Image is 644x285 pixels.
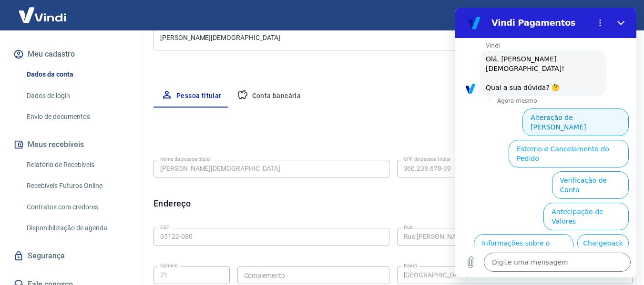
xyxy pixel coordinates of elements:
[598,7,633,24] button: Sair
[11,0,73,29] img: Vindi
[153,85,229,108] button: Pessoa titular
[23,218,131,238] a: Disponibilização de agenda
[153,197,191,210] h6: Endereço
[23,155,131,175] a: Relatório de Recebíveis
[404,156,451,163] label: CPF da pessoa titular
[23,176,131,196] a: Recebíveis Futuros Online
[23,86,131,106] a: Dados de login
[11,246,131,266] a: Segurança
[11,134,131,155] button: Meus recebíveis
[160,262,178,269] label: Número
[153,25,633,50] div: [PERSON_NAME][DEMOGRAPHIC_DATA]
[160,156,211,163] label: Nome da pessoa titular
[23,65,131,84] a: Dados da conta
[23,107,131,127] a: Envio de documentos
[404,224,413,231] label: Rua
[11,44,131,65] button: Meu cadastro
[404,262,417,269] label: Bairro
[160,224,169,231] label: CEP
[229,85,309,108] button: Conta bancária
[455,8,636,277] iframe: Janela de mensagens
[23,197,131,217] a: Contratos com credores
